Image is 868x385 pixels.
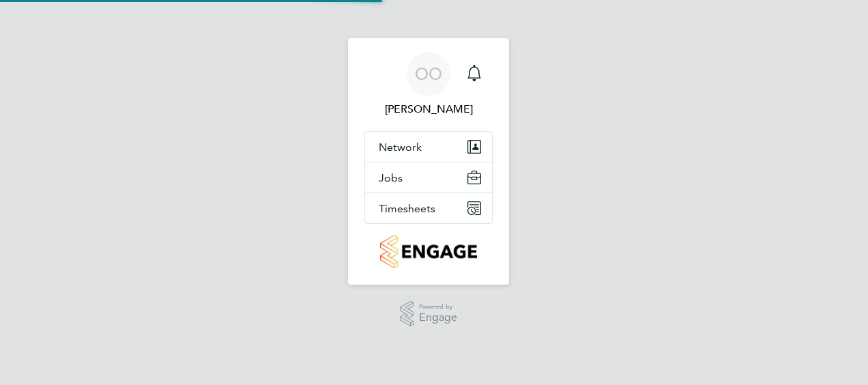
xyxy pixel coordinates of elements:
a: Go to home page [364,235,493,268]
a: OO[PERSON_NAME] [364,52,493,117]
span: Network [379,141,422,154]
button: Network [365,132,492,162]
span: Powered by [419,301,457,313]
span: Timesheets [379,202,435,215]
span: OO [415,65,442,83]
span: Ondre Odain [364,101,493,117]
span: Engage [419,312,457,324]
button: Jobs [365,162,492,192]
nav: Main navigation [348,38,509,285]
a: Powered byEngage [400,301,458,327]
button: Timesheets [365,193,492,223]
span: Jobs [379,171,403,184]
img: countryside-properties-logo-retina.png [380,235,476,268]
